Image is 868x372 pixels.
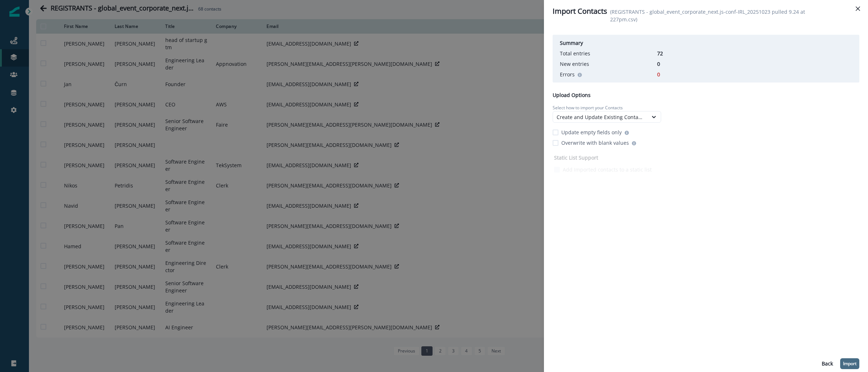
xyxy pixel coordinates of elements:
[553,6,607,17] p: Import Contacts
[840,358,859,369] button: Import
[563,166,652,173] p: Add Imported contacts to a static list
[553,105,661,111] p: Select how to import your Contacts
[657,50,693,57] p: 72
[657,71,693,78] p: 0
[553,91,591,99] p: Upload Options
[852,3,864,14] button: Close
[610,8,821,23] p: (REGISTRANTS - global_event_corporate_next.js-conf-IRL_20251023 pulled 9.24 at 227pm.csv)
[557,113,644,121] div: Create and Update Existing Contacts
[561,128,622,136] p: Update empty fields only
[560,71,575,78] p: Errors
[657,60,693,68] p: 0
[560,39,583,47] p: Summary
[560,50,590,57] p: Total entries
[843,361,856,366] p: Import
[822,361,833,367] p: Back
[554,154,598,161] p: Static List Support
[817,358,837,369] button: Back
[560,60,589,68] p: New entries
[561,139,629,147] p: Overwrite with blank values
